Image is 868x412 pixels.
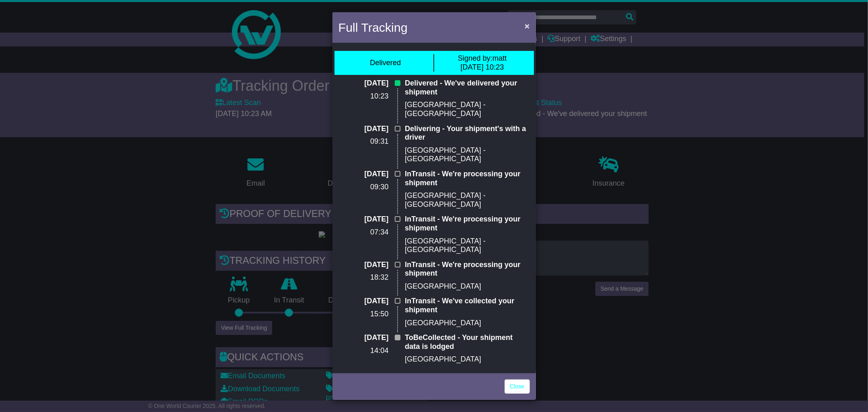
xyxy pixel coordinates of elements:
p: [GEOGRAPHIC_DATA] - [GEOGRAPHIC_DATA] [405,146,530,164]
h4: Full Tracking [339,18,408,37]
p: [GEOGRAPHIC_DATA] - [GEOGRAPHIC_DATA] [405,237,530,254]
p: [DATE] [339,261,389,270]
p: 14:04 [339,346,389,355]
p: 07:34 [339,228,389,237]
p: [GEOGRAPHIC_DATA] [405,355,530,364]
p: InTransit - We're processing your shipment [405,215,530,232]
a: Close [505,379,530,394]
p: 15:50 [339,310,389,319]
p: [DATE] [339,333,389,342]
p: [DATE] [339,170,389,179]
p: Delivering - Your shipment's with a driver [405,125,530,142]
p: [DATE] [339,79,389,88]
p: 09:30 [339,183,389,192]
p: InTransit - We're processing your shipment [405,261,530,278]
p: InTransit - We're processing your shipment [405,170,530,187]
p: 18:32 [339,273,389,282]
button: Close [520,18,533,34]
p: InTransit - We've collected your shipment [405,297,530,314]
div: Delivered [370,59,401,68]
span: Signed by: [458,54,492,62]
p: [DATE] [339,215,389,224]
div: matt [DATE] 10:23 [458,54,507,72]
p: 10:23 [339,92,389,101]
p: [GEOGRAPHIC_DATA] - [GEOGRAPHIC_DATA] [405,191,530,209]
p: Delivered - We've delivered your shipment [405,79,530,96]
p: [DATE] [339,125,389,134]
p: [GEOGRAPHIC_DATA] - [GEOGRAPHIC_DATA] [405,101,530,118]
p: [DATE] [339,297,389,306]
span: × [525,21,529,31]
p: [GEOGRAPHIC_DATA] [405,319,530,328]
p: 09:31 [339,137,389,146]
p: [GEOGRAPHIC_DATA] [405,282,530,291]
p: ToBeCollected - Your shipment data is lodged [405,333,530,351]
